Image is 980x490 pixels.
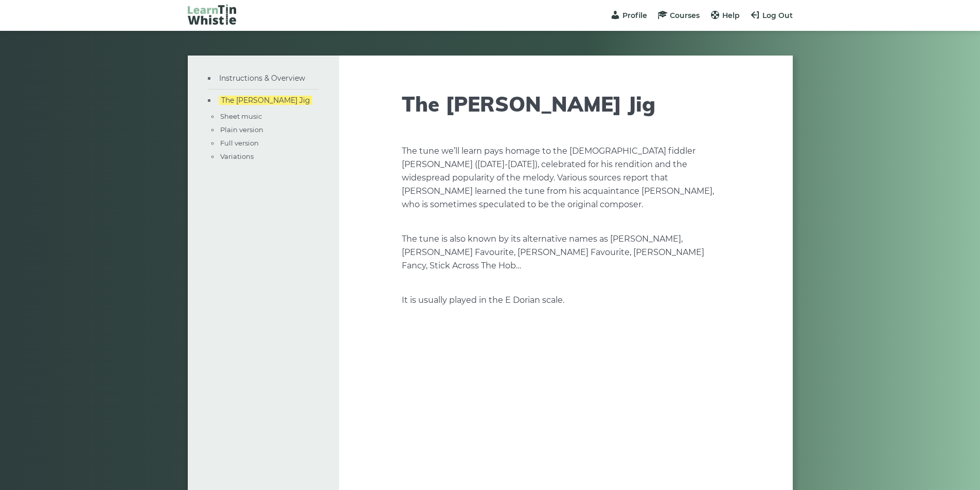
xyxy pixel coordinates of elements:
a: Instructions & Overview [219,74,305,83]
a: Plain version [220,125,263,134]
span: Help [722,11,740,20]
a: Courses [657,11,700,20]
span: Profile [622,11,647,20]
a: The [PERSON_NAME] Jig [219,96,312,105]
a: Log Out [750,11,793,20]
h1: The [PERSON_NAME] Jig [402,92,730,116]
a: Variations [220,152,254,160]
a: Full version [220,139,259,147]
p: It is usually played in the E Dorian scale. [402,294,730,307]
a: Sheet music [220,112,262,120]
img: LearnTinWhistle.com [188,4,236,25]
a: Help [710,11,740,20]
span: Log Out [762,11,793,20]
a: Profile [610,11,647,20]
p: The tune we’ll learn pays homage to the [DEMOGRAPHIC_DATA] fiddler [PERSON_NAME] ([DATE]-[DATE]),... [402,144,730,211]
span: Courses [670,11,700,20]
p: The tune is also known by its alternative names as [PERSON_NAME], [PERSON_NAME] Favourite, [PERSO... [402,232,730,273]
